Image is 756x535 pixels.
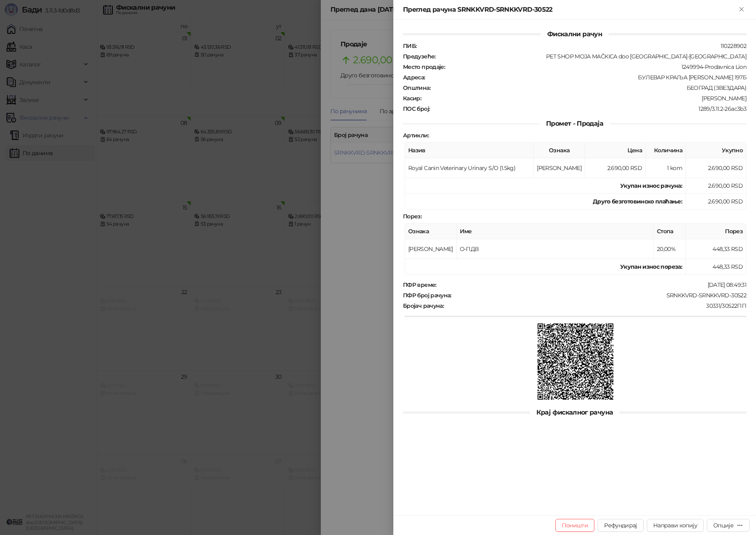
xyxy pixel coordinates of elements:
strong: Порез : [403,213,422,220]
td: [PERSON_NAME] [405,239,457,259]
th: Ознака [534,143,585,158]
div: БУЛЕВАР КРАЉА [PERSON_NAME] 197Б [426,74,747,81]
th: Стопа [654,224,686,239]
strong: Место продаје : [403,63,445,71]
div: 110228902 [417,42,747,50]
strong: ПФР број рачуна : [403,292,451,299]
button: Поништи [555,519,595,532]
div: 1289/3.11.2-26ac3b3 [430,105,747,112]
th: Порез [686,224,746,239]
th: Количина [646,143,686,158]
strong: Бројач рачуна : [403,302,444,309]
th: Име [457,224,654,239]
td: 448,33 RSD [686,259,746,275]
th: Укупно [686,143,746,158]
td: 2.690,00 RSD [686,158,746,178]
td: 448,33 RSD [686,239,746,259]
div: 1249994-Prodavnica Lion [446,63,747,71]
th: Цена [585,143,646,158]
span: Направи копију [653,522,697,529]
div: [PERSON_NAME] [422,95,747,102]
strong: Друго безготовинско плаћање : [593,198,682,205]
strong: Артикли : [403,132,429,139]
div: SRNKKVRD-SRNKKVRD-30522 [452,292,747,299]
div: БЕОГРАД (ЗВЕЗДАРА) [431,84,747,91]
strong: ПОС број : [403,105,430,112]
strong: Касир : [403,95,421,102]
button: Опције [707,519,750,532]
td: 2.690,00 RSD [585,158,646,178]
th: Назив [405,143,534,158]
td: [PERSON_NAME] [534,158,585,178]
button: Направи копију [647,519,704,532]
td: 2.690,00 RSD [686,178,746,194]
strong: Адреса : [403,74,425,81]
div: Преглед рачуна SRNKKVRD-SRNKKVRD-30522 [403,5,737,15]
div: PET SHOP MOJA MAČKICA doo [GEOGRAPHIC_DATA]-[GEOGRAPHIC_DATA] [436,53,747,60]
span: Промет - Продаја [540,120,610,127]
strong: ПФР време : [403,281,436,288]
th: Ознака [405,224,457,239]
div: Опције [713,522,733,529]
strong: Укупан износ рачуна : [620,182,682,189]
td: О-ПДВ [457,239,654,259]
td: 20,00% [654,239,686,259]
td: 1 kom [646,158,686,178]
strong: Предузеће : [403,53,436,60]
div: 30331/30522ПП [444,302,747,309]
strong: Укупан износ пореза: [620,263,682,270]
img: QR код [538,323,614,400]
span: Фискални рачун [541,30,609,38]
strong: Општина : [403,84,430,91]
td: 2.690,00 RSD [686,194,746,209]
strong: ПИБ : [403,42,416,50]
button: Рефундирај [598,519,644,532]
div: [DATE] 08:49:31 [437,281,747,288]
td: Royal Canin Veterinary Urinary S/O (1.5kg) [405,158,534,178]
button: Close [737,5,746,15]
span: Крај фискалног рачуна [530,409,620,416]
